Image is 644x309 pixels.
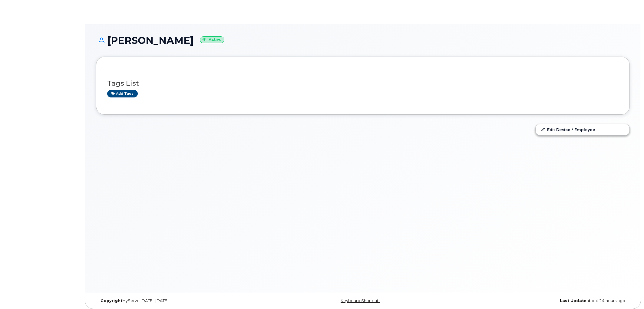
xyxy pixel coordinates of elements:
[200,36,224,43] small: Active
[341,298,380,303] a: Keyboard Shortcuts
[101,298,122,303] strong: Copyright
[96,35,630,46] h1: [PERSON_NAME]
[560,298,586,303] strong: Last Update
[107,90,138,97] a: Add tags
[452,298,630,303] div: about 24 hours ago
[536,124,629,135] a: Edit Device / Employee
[107,80,619,87] h3: Tags List
[96,298,274,303] div: MyServe [DATE]–[DATE]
